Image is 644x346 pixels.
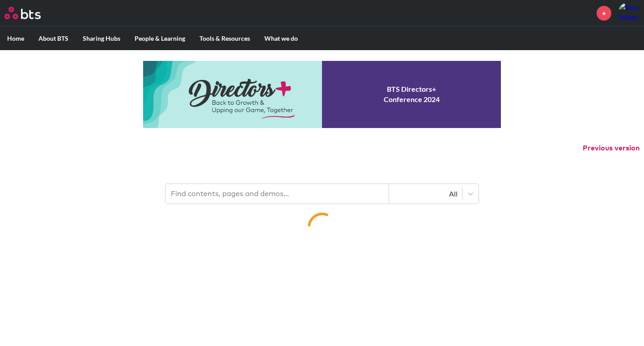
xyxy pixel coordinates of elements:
[31,27,76,50] label: About BTS
[192,27,257,50] label: Tools & Resources
[618,2,640,24] img: Susy Bobenrieth
[127,27,192,50] label: People & Learning
[618,2,640,24] a: Profile
[4,7,41,19] img: BTS Logo
[257,27,305,50] label: What we do
[583,143,640,153] button: Previous version
[165,184,389,204] input: Find contents, pages and demos...
[143,61,501,128] a: Conference 2024
[394,189,458,199] div: All
[76,27,127,50] label: Sharing Hubs
[4,7,57,19] a: Go home
[597,6,611,21] a: +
